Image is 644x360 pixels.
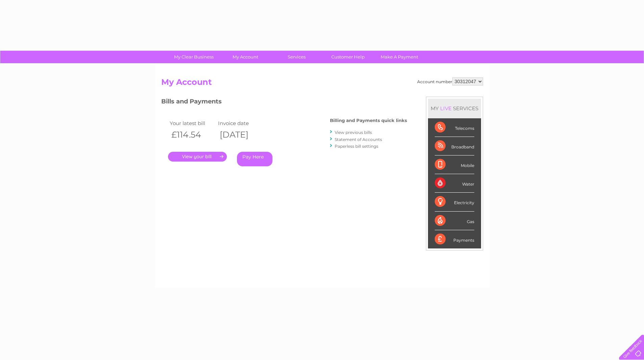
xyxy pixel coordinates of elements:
a: Services [269,51,325,63]
th: £114.54 [168,128,217,142]
div: Electricity [435,193,474,211]
a: My Clear Business [166,51,222,63]
div: Mobile [435,155,474,174]
a: Customer Help [320,51,376,63]
td: Your latest bill [168,119,217,128]
div: Gas [435,212,474,230]
div: Account number [417,77,483,86]
div: Payments [435,230,474,248]
td: Invoice date [216,119,265,128]
div: Telecoms [435,118,474,137]
th: [DATE] [216,128,265,142]
h2: My Account [161,77,483,90]
a: Paperless bill settings [335,144,378,149]
h4: Billing and Payments quick links [330,118,407,123]
h3: Bills and Payments [161,97,407,109]
a: View previous bills [335,130,372,135]
div: Water [435,174,474,193]
a: Make A Payment [372,51,427,63]
div: Broadband [435,137,474,155]
div: LIVE [439,105,453,112]
a: My Account [217,51,273,63]
div: MY SERVICES [428,99,481,118]
a: . [168,152,227,162]
a: Statement of Accounts [335,137,382,142]
a: Pay Here [237,152,272,166]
